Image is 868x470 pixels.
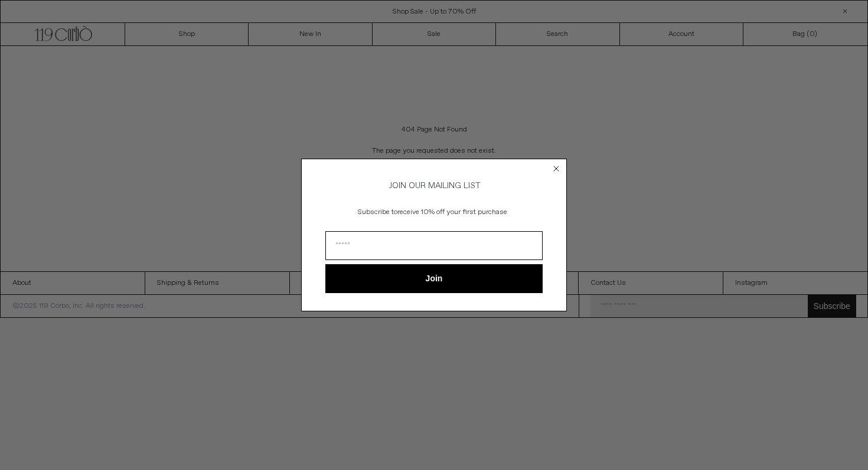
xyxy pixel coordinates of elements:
[550,163,562,175] button: Close dialog
[358,208,397,217] span: Subscribe to
[397,208,507,217] span: receive 10% off your first purchase
[325,264,543,293] button: Join
[387,180,481,191] span: JOIN OUR MAILING LIST
[325,231,543,260] input: Email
